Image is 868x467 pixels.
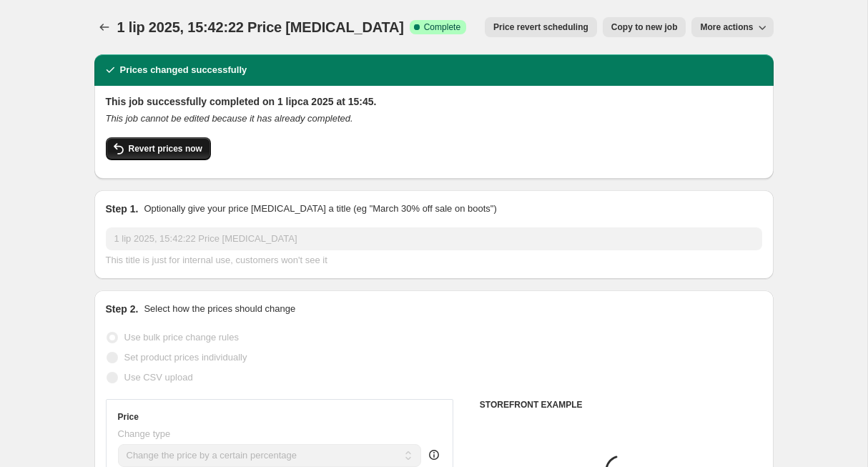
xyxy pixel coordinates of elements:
[106,94,762,109] h2: This job successfully completed on 1 lipca 2025 at 15:45.
[611,21,678,33] span: Copy to new job
[118,428,171,439] span: Change type
[106,302,139,316] h2: Step 2.
[480,399,762,411] h6: STOREFRONT EXAMPLE
[120,63,247,77] h2: Prices changed successfully
[700,21,753,33] span: More actions
[124,352,247,363] span: Set product prices individually
[106,202,139,216] h2: Step 1.
[124,332,239,343] span: Use bulk price change rules
[106,113,353,124] i: This job cannot be edited because it has already completed.
[94,17,114,37] button: Price change jobs
[117,19,404,35] span: 1 lip 2025, 15:42:22 Price [MEDICAL_DATA]
[144,302,295,316] p: Select how the prices should change
[118,411,139,423] h3: Price
[485,17,597,37] button: Price revert scheduling
[106,137,211,160] button: Revert prices now
[603,17,686,37] button: Copy to new job
[427,448,441,462] div: help
[691,17,773,37] button: More actions
[144,202,496,216] p: Optionally give your price [MEDICAL_DATA] a title (eg "March 30% off sale on boots")
[124,372,193,383] span: Use CSV upload
[424,21,460,33] span: Complete
[106,227,762,250] input: 30% off holiday sale
[493,21,588,33] span: Price revert scheduling
[129,143,202,154] span: Revert prices now
[106,255,327,265] span: This title is just for internal use, customers won't see it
